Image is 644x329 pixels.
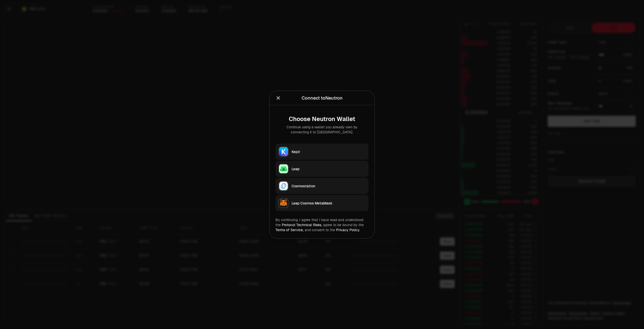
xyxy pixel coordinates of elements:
[275,195,369,211] button: Leap Cosmos MetaMaskLeap Cosmos MetaMask
[275,94,281,101] button: Close
[292,183,366,188] div: Cosmostation
[275,217,369,232] div: By continuing, I agree that I have read and understood the agree to be bound by the and consent t...
[275,143,369,160] button: KeplrKeplr
[279,124,365,134] div: Continue using a wallet you already own by connecting it to [GEOGRAPHIC_DATA].
[292,166,366,171] div: Leap
[292,200,366,205] div: Leap Cosmos MetaMask
[279,181,288,190] img: Cosmostation
[279,147,288,156] img: Keplr
[275,161,369,177] button: LeapLeap
[275,178,369,194] button: CosmostationCosmostation
[336,227,360,232] a: Privacy Policy.
[282,222,322,227] a: Protocol Technical Risks,
[279,164,288,173] img: Leap
[302,94,343,101] div: Connect to Neutron
[275,227,304,232] a: Terms of Service,
[292,149,366,154] div: Keplr
[279,198,288,207] img: Leap Cosmos MetaMask
[279,115,365,122] div: Choose Neutron Wallet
